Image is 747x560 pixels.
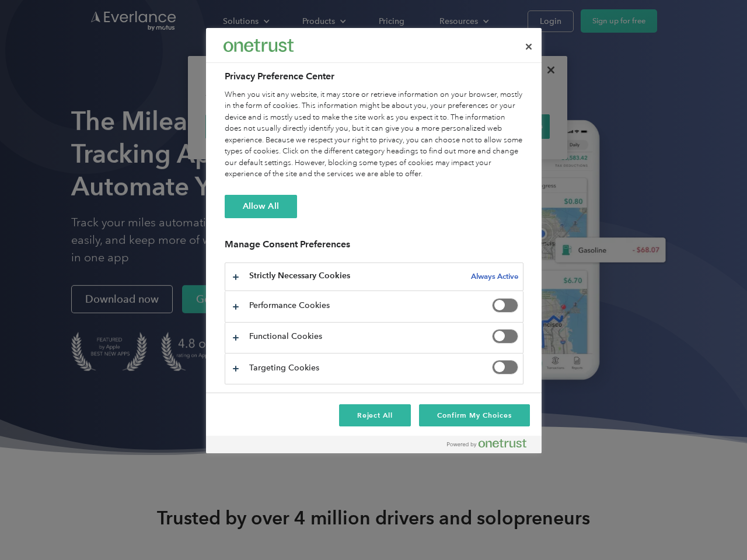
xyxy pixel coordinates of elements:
[225,239,523,257] h3: Manage Consent Preferences
[339,404,411,426] button: Reject All
[224,34,294,57] div: Everlance
[447,439,526,448] img: Powered by OneTrust Opens in a new Tab
[225,195,297,218] button: Allow All
[225,69,523,83] h2: Privacy Preference Center
[206,28,542,453] div: Privacy Preference Center
[419,404,529,426] button: Confirm My Choices
[447,439,536,453] a: Powered by OneTrust Opens in a new Tab
[224,39,294,51] img: Everlance
[516,34,542,60] button: Close
[225,89,523,180] div: When you visit any website, it may store or retrieve information on your browser, mostly in the f...
[206,28,542,453] div: Preference center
